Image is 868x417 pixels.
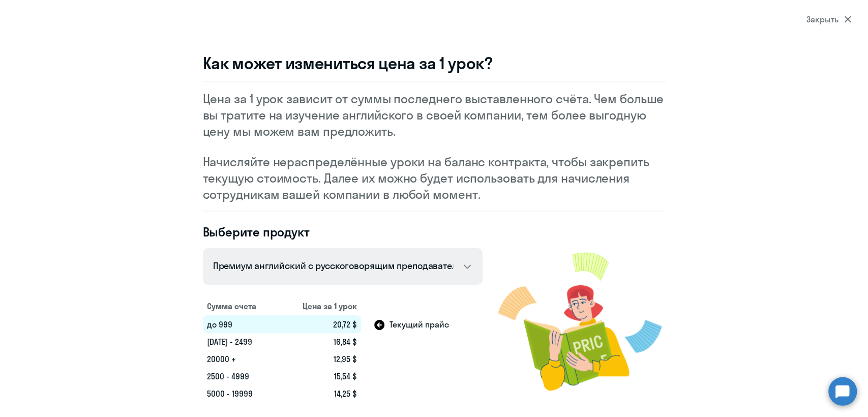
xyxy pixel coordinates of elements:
h4: Выберите продукт [203,224,483,240]
td: [DATE] - 2499 [203,333,279,350]
td: 5000 - 19999 [203,385,279,402]
th: Сумма счета [203,297,279,315]
h3: Как может измениться цена за 1 урок? [203,53,666,73]
td: 14,25 $ [279,385,361,402]
p: Цена за 1 урок зависит от суммы последнего выставленного счёта. Чем больше вы тратите на изучение... [203,91,666,139]
td: 12,95 $ [279,350,361,368]
p: Начисляйте нераспределённые уроки на баланс контракта, чтобы закрепить текущую стоимость. Далее и... [203,154,666,202]
td: 20,72 $ [279,315,361,333]
div: Закрыть [806,13,851,25]
img: modal-image.png [498,240,666,402]
td: 16,84 $ [279,333,361,350]
th: Цена за 1 урок [279,297,361,315]
td: до 999 [203,315,279,333]
td: 15,54 $ [279,368,361,385]
td: 2500 - 4999 [203,368,279,385]
td: Текущий прайс [361,315,483,333]
td: 20000 + [203,350,279,368]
